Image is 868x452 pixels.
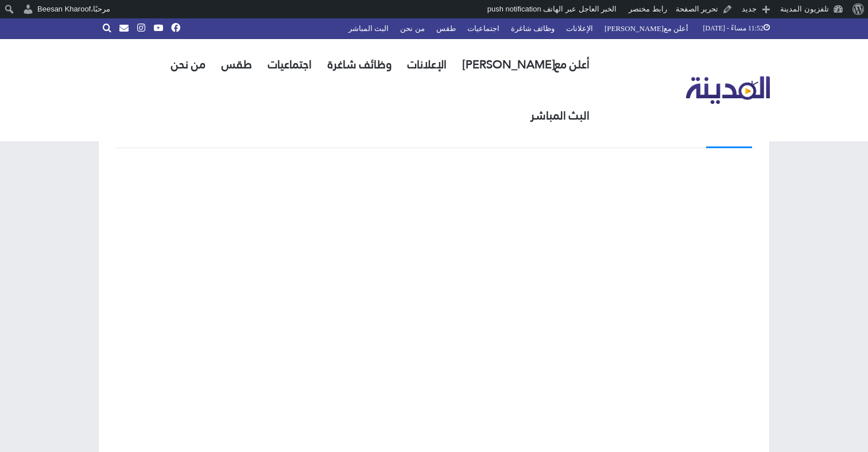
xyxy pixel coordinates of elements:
div: 11:52 مساءً - [DATE] [694,18,770,38]
a: البث المباشر [343,18,394,38]
a: اجتماعيات [462,18,505,38]
a: الإعلانات [400,39,455,90]
a: وظائف شاغرة [505,18,560,38]
a: وظائف شاغرة [320,39,400,90]
a: أعلن مع[PERSON_NAME] [455,39,598,90]
a: الإعلانات [560,18,599,38]
a: من نحن [163,39,214,90]
a: البث المباشر [522,90,598,141]
a: أعلن مع[PERSON_NAME] [599,18,695,38]
span: Beesan Kharoof [37,5,91,13]
a: اجتماعيات [260,39,320,90]
img: تلفزيون المدينة [686,76,770,105]
a: طقس [214,39,260,90]
a: من نحن [394,18,430,38]
a: طقس [431,18,462,38]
